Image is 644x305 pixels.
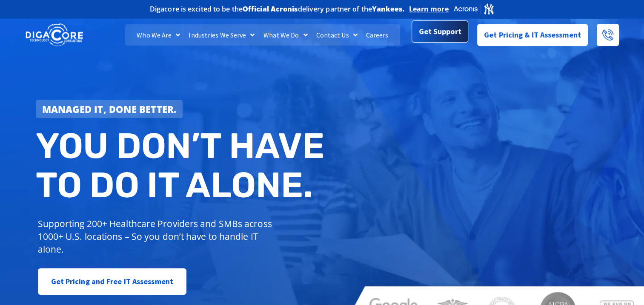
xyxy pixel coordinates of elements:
[312,24,362,46] a: Contact Us
[409,5,449,13] a: Learn more
[150,6,405,12] h2: Digacore is excited to be the delivery partner of the
[38,217,276,256] p: Supporting 200+ Healthcare Providers and SMBs across 1000+ U.S. locations – So you don’t have to ...
[412,21,468,43] a: Get Support
[42,103,177,115] strong: Managed IT, done better.
[259,24,312,46] a: What We Do
[372,4,405,14] b: Yankees.
[51,273,173,290] span: Get Pricing and Free IT Assessment
[36,127,329,204] h2: You don’t have to do IT alone.
[362,24,393,46] a: Careers
[477,24,588,46] a: Get Pricing & IT Assessment
[243,4,298,14] b: Official Acronis
[184,24,259,46] a: Industries We Serve
[453,3,495,15] img: Acronis
[125,24,401,46] nav: Menu
[419,23,461,40] span: Get Support
[484,26,581,43] span: Get Pricing & IT Assessment
[38,268,186,295] a: Get Pricing and Free IT Assessment
[36,100,183,118] a: Managed IT, done better.
[26,23,83,48] img: DigaCore Technology Consulting
[132,24,184,46] a: Who We Are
